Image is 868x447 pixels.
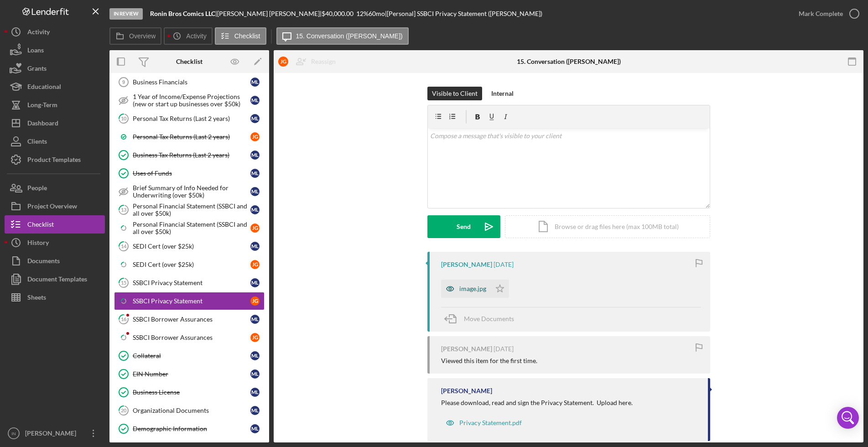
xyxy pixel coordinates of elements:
[5,23,105,41] button: Activity
[5,59,105,78] button: Grants
[114,182,265,201] a: Brief Summary of Info Needed for Underwriting (over $50k)ML
[5,151,105,169] button: Product Templates
[5,270,105,288] button: Document Templates
[790,5,863,23] button: Mark Complete
[133,261,250,268] div: SEDI Cert (over $25k)
[250,260,260,269] div: J G
[5,132,105,151] button: Clients
[491,87,514,100] div: Internal
[250,96,260,105] div: M L
[250,205,260,214] div: M L
[27,252,60,272] div: Documents
[114,237,265,255] a: 14SEDI Cert (over $25k)ML
[176,58,203,65] div: Checklist
[114,128,265,146] a: Personal Tax Returns (Last 2 years)JG
[250,114,260,123] div: M L
[121,316,127,322] tspan: 16
[5,252,105,270] a: Documents
[517,58,621,65] div: 15. Conversation ([PERSON_NAME])
[27,151,81,171] div: Product Templates
[114,109,265,128] a: 10Personal Tax Returns (Last 2 years)ML
[27,197,77,218] div: Project Overview
[356,10,369,17] div: 12 %
[133,425,250,432] div: Demographic Information
[369,10,385,17] div: 60 mo
[114,146,265,164] a: Business Tax Returns (Last 2 years)ML
[133,78,250,86] div: Business Financials
[5,96,105,114] button: Long-Term
[250,406,260,415] div: M L
[494,345,514,353] time: 2025-08-20 20:39
[27,96,57,116] div: Long-Term
[385,10,542,17] div: | [Personal] SSBCI Privacy Statement ([PERSON_NAME])
[133,184,250,199] div: Brief Summary of Info Needed for Underwriting (over $50k)
[121,280,126,286] tspan: 15
[114,347,265,365] a: CollateralML
[150,10,215,17] b: Ronin Bros Comics LLC
[27,234,49,254] div: History
[186,32,206,40] label: Activity
[5,424,105,442] button: IN[PERSON_NAME]
[5,197,105,215] button: Project Overview
[5,41,105,59] button: Loans
[27,288,46,309] div: Sheets
[150,10,217,17] div: |
[459,285,486,292] div: image.jpg
[114,420,265,438] a: Demographic InformationML
[133,297,250,305] div: SSBCI Privacy Statement
[432,87,478,100] div: Visible to Client
[250,242,260,251] div: M L
[23,424,82,445] div: [PERSON_NAME]
[215,27,266,45] button: Checklist
[133,115,250,122] div: Personal Tax Returns (Last 2 years)
[109,8,143,20] div: In Review
[133,370,250,378] div: EIN Number
[114,328,265,347] a: SSBCI Borrower AssurancesJG
[5,288,105,307] a: Sheets
[5,234,105,252] a: History
[837,407,859,429] div: Open Intercom Messenger
[11,431,16,436] text: IN
[441,307,523,330] button: Move Documents
[27,23,50,43] div: Activity
[122,79,125,85] tspan: 9
[133,352,250,359] div: Collateral
[114,401,265,420] a: 20Organizational DocumentsML
[250,278,260,287] div: M L
[109,27,161,45] button: Overview
[457,215,471,238] div: Send
[441,345,492,353] div: [PERSON_NAME]
[133,93,250,108] div: 1 Year of Income/Expense Projections (new or start up businesses over $50k)
[322,10,356,17] div: $40,000.00
[121,115,127,121] tspan: 10
[133,170,250,177] div: Uses of Funds
[129,32,156,40] label: Overview
[250,424,260,433] div: M L
[234,32,260,40] label: Checklist
[296,32,403,40] label: 15. Conversation ([PERSON_NAME])
[441,387,492,395] div: [PERSON_NAME]
[274,52,345,71] button: JGReassign
[5,114,105,132] button: Dashboard
[133,133,250,140] div: Personal Tax Returns (Last 2 years)
[427,215,500,238] button: Send
[427,87,482,100] button: Visible to Client
[133,243,250,250] div: SEDI Cert (over $25k)
[114,292,265,310] a: SSBCI Privacy StatementJG
[164,27,212,45] button: Activity
[27,59,47,80] div: Grants
[278,57,288,67] div: J G
[133,316,250,323] div: SSBCI Borrower Assurances
[5,179,105,197] button: People
[27,78,61,98] div: Educational
[121,407,127,413] tspan: 20
[114,310,265,328] a: 16SSBCI Borrower AssurancesML
[311,52,336,71] div: Reassign
[441,414,526,432] button: Privacy Statement.pdf
[114,274,265,292] a: 15SSBCI Privacy StatementML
